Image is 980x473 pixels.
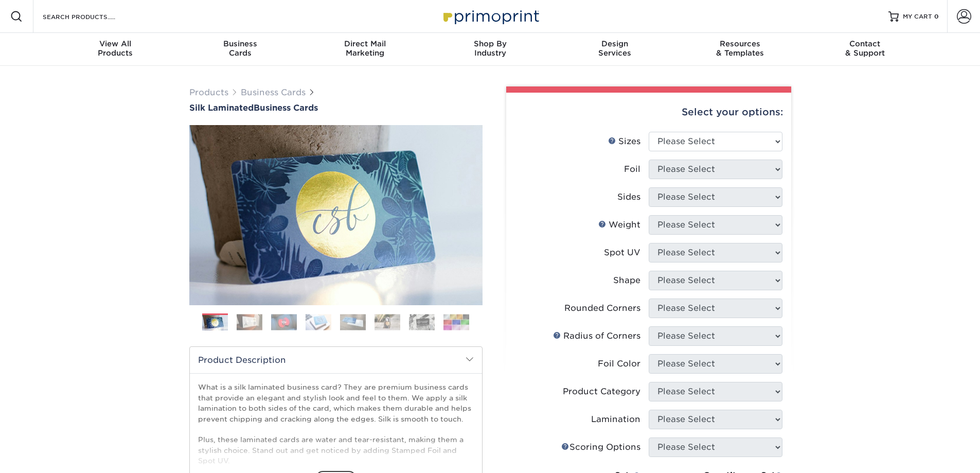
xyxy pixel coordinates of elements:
[678,39,803,48] span: Resources
[302,39,427,58] div: Marketing
[613,274,640,287] div: Shape
[561,441,640,453] div: Scoring Options
[427,39,553,58] div: Industry
[598,358,640,370] div: Foil Color
[553,33,678,66] a: DesignServices
[306,314,331,330] img: Business Cards 04
[271,314,297,330] img: Business Cards 03
[443,314,469,330] img: Business Cards 08
[427,33,553,66] a: Shop ByIndustry
[53,39,178,58] div: Products
[553,330,640,342] div: Radius of Corners
[202,310,228,336] img: Business Cards 01
[591,413,640,426] div: Lamination
[189,103,483,113] h1: Business Cards
[553,39,678,48] span: Design
[189,103,483,113] a: Silk LaminatedBusiness Cards
[803,39,928,48] span: Contact
[564,302,640,314] div: Rounded Corners
[803,33,928,66] a: Contact& Support
[934,13,939,20] span: 0
[563,386,640,398] div: Product Category
[598,219,640,231] div: Weight
[427,39,553,48] span: Shop By
[617,191,640,203] div: Sides
[375,314,400,330] img: Business Cards 06
[177,39,302,48] span: Business
[624,163,640,176] div: Foil
[189,68,483,362] img: Silk Laminated 01
[237,314,262,330] img: Business Cards 02
[514,93,783,132] div: Select your options:
[189,103,254,113] span: Silk Laminated
[189,87,228,97] a: Products
[678,39,803,58] div: & Templates
[678,33,803,66] a: Resources& Templates
[604,247,640,259] div: Spot UV
[553,39,678,58] div: Services
[42,10,142,23] input: SEARCH PRODUCTS.....
[177,33,302,66] a: BusinessCards
[53,33,178,66] a: View AllProducts
[190,347,482,373] h2: Product Description
[177,39,302,58] div: Cards
[608,135,640,148] div: Sizes
[302,39,427,48] span: Direct Mail
[439,5,542,27] img: Primoprint
[803,39,928,58] div: & Support
[241,87,306,97] a: Business Cards
[53,39,178,48] span: View All
[903,12,932,21] span: MY CART
[409,314,435,330] img: Business Cards 07
[302,33,427,66] a: Direct MailMarketing
[340,314,366,330] img: Business Cards 05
